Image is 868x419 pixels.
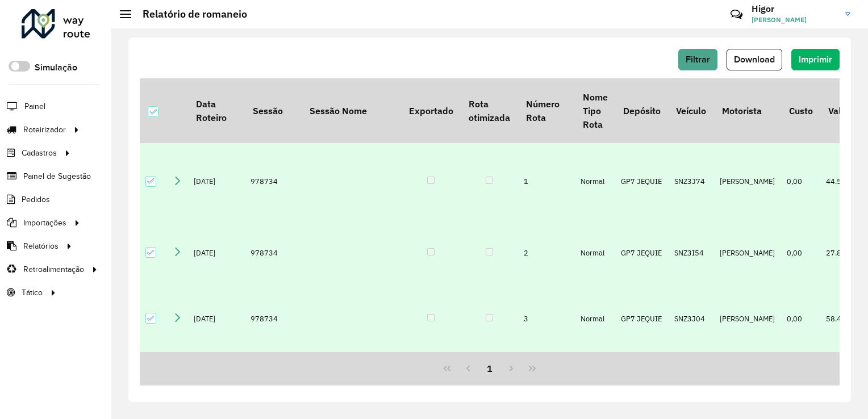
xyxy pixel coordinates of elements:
h2: Relatório de romaneio [131,8,247,20]
td: 58.425,08 [820,286,867,351]
td: 0,00 [781,143,820,220]
td: 978734 [245,220,302,286]
span: Roteirizador [23,124,66,136]
span: Tático [22,287,43,299]
td: [PERSON_NAME] [714,220,781,286]
th: Rota otimizada [461,78,518,143]
span: [PERSON_NAME] [752,15,837,25]
button: Imprimir [791,49,840,70]
th: Exportado [401,78,461,143]
td: 0,00 [781,286,820,351]
span: Imprimir [799,55,832,64]
td: 3 [518,286,575,351]
a: Contato Rápido [724,2,749,27]
td: 0,00 [781,220,820,286]
td: 978734 [245,143,302,220]
td: 978734 [245,351,302,396]
span: Filtrar [686,55,710,64]
td: 978734 [245,286,302,351]
th: Valor [820,78,867,143]
span: Retroalimentação [23,263,84,275]
td: 4 [518,351,575,396]
button: Filtrar [678,49,717,70]
td: QYZ9B98 [669,351,714,396]
span: Download [734,55,775,64]
td: SNZ3I54 [669,220,714,286]
td: 1 [518,143,575,220]
td: 23.528,82 [820,351,867,396]
td: [DATE] [188,351,245,396]
span: Relatórios [23,240,59,252]
td: [DATE] [188,220,245,286]
h3: Higor [752,3,837,14]
td: [PERSON_NAME] [714,351,781,396]
span: Cadastros [22,147,57,159]
td: GP7 JEQUIE [615,351,668,396]
td: [DATE] [188,286,245,351]
td: GP7 JEQUIE [615,220,668,286]
span: Importações [23,217,66,229]
span: Pedidos [22,194,50,206]
button: 1 [479,358,500,379]
td: SNZ3J74 [669,143,714,220]
td: 44.570,26 [820,143,867,220]
td: [PERSON_NAME] [714,143,781,220]
th: Motorista [714,78,781,143]
td: 2 [518,220,575,286]
td: GP7 JEQUIE [615,286,668,351]
td: GP7 JEQUIE [615,143,668,220]
th: Número Rota [518,78,575,143]
td: 27.867,73 [820,220,867,286]
td: Normal [575,286,615,351]
th: Depósito [615,78,668,143]
th: Nome Tipo Rota [575,78,615,143]
th: Custo [781,78,820,143]
td: Normal [575,220,615,286]
th: Sessão [245,78,302,143]
td: Normal [575,351,615,396]
label: Simulação [35,61,77,74]
td: 0,00 [781,351,820,396]
td: Normal [575,143,615,220]
span: Painel de Sugestão [23,170,91,182]
th: Veículo [669,78,714,143]
button: Download [727,49,782,70]
td: SNZ3J04 [669,286,714,351]
th: Sessão Nome [302,78,401,143]
span: Painel [24,100,45,112]
td: [DATE] [188,143,245,220]
th: Data Roteiro [188,78,245,143]
td: [PERSON_NAME] [714,286,781,351]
